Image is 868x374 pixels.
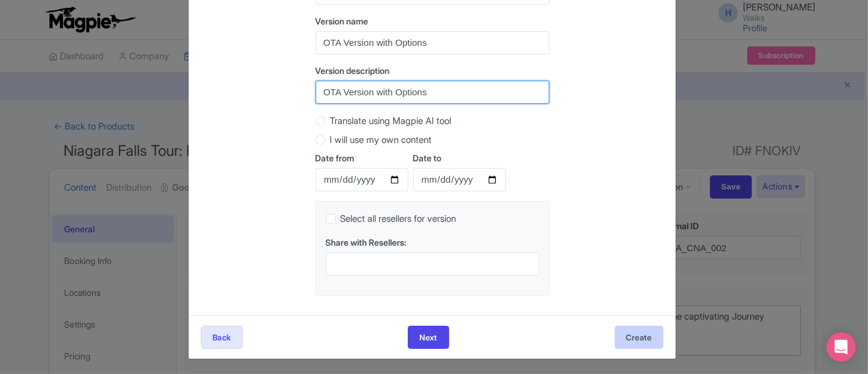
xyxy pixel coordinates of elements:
label: I will use my own content [330,133,432,147]
label: Translate using Magpie AI tool [330,114,452,128]
button: Create [615,326,664,349]
div: Open Intercom Messenger [826,332,856,362]
span: Share with Resellers: [326,237,407,248]
span: Date to [413,153,442,163]
button: Back [201,326,243,349]
span: Version name [316,16,369,26]
button: Next [408,326,449,349]
span: Date from [316,153,355,163]
span: Version description [316,65,390,76]
span: Select all resellers for version [341,213,457,224]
